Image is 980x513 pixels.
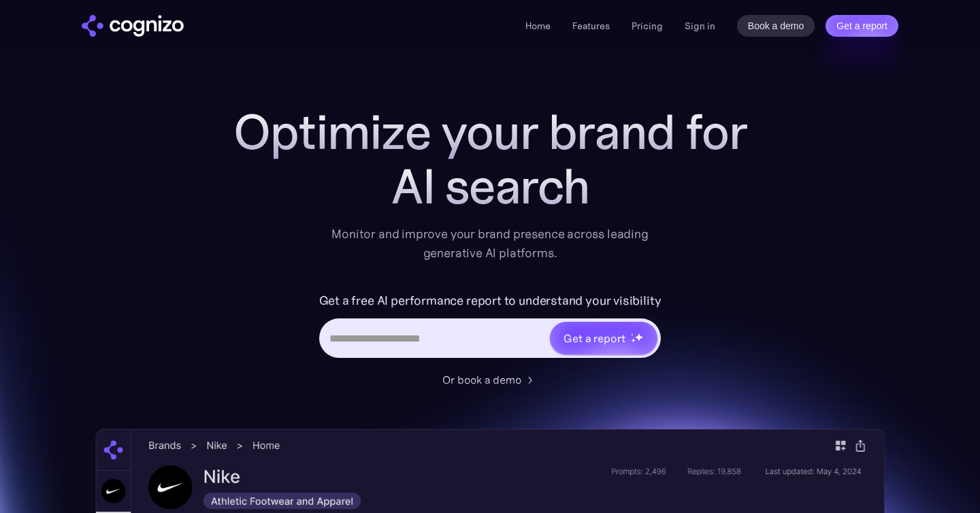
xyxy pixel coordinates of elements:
a: Or book a demo [442,371,538,388]
label: Get a free AI performance report to understand your visibility [319,290,661,312]
img: star [631,333,633,335]
a: home [82,15,184,37]
div: Get a report [563,330,625,346]
a: Pricing [632,20,663,32]
img: star [631,338,636,343]
a: Get a report [826,15,898,37]
a: Home [525,20,551,32]
a: Sign in [685,18,715,34]
a: Get a reportstarstarstar [549,320,659,356]
a: Book a demo [737,15,815,37]
form: Hero URL Input Form [319,290,661,365]
a: Features [572,20,610,32]
img: star [634,333,643,342]
h1: Optimize your brand for [218,105,762,159]
div: Monitor and improve your brand presence across leading generative AI platforms. [323,225,657,263]
img: cognizo logo [82,15,184,37]
div: Or book a demo [442,371,521,388]
div: AI search [218,159,762,214]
